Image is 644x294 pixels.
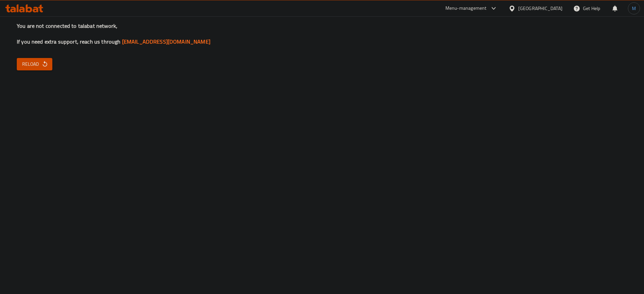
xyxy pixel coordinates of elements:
div: Menu-management [445,4,487,12]
h3: You are not connected to talabat network, If you need extra support, reach us through [17,22,627,46]
span: M [632,5,636,12]
a: [EMAIL_ADDRESS][DOMAIN_NAME] [122,37,210,47]
button: Reload [17,58,52,70]
div: [GEOGRAPHIC_DATA] [518,5,562,12]
span: Reload [22,60,47,68]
